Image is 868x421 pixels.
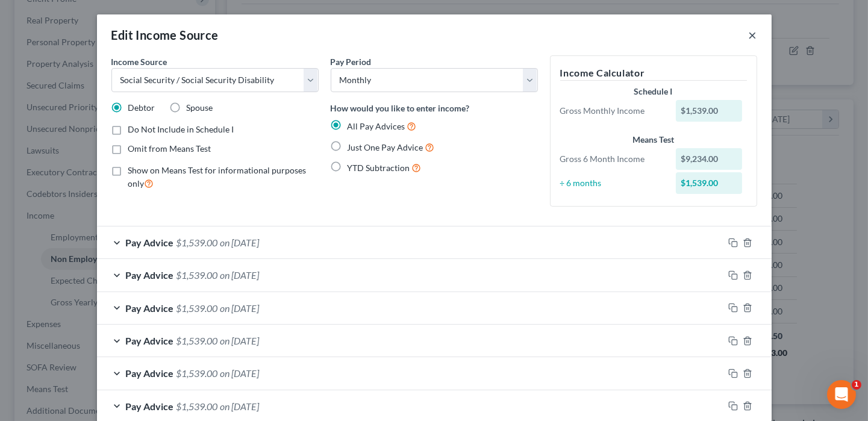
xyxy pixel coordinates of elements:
[128,102,155,113] span: Debtor
[126,335,174,346] span: Pay Advice
[560,86,747,98] div: Schedule I
[348,142,423,152] span: Just One Pay Advice
[176,237,218,248] span: $1,539.00
[331,102,470,114] label: How would you like to enter income?
[176,302,218,314] span: $1,539.00
[220,269,260,281] span: on [DATE]
[111,27,219,43] div: Edit Income Source
[852,380,861,390] span: 1
[111,57,167,67] span: Income Source
[560,134,747,146] div: Means Test
[749,28,757,42] button: ×
[554,105,670,117] div: Gross Monthly Income
[348,121,405,131] span: All Pay Advices
[126,302,174,314] span: Pay Advice
[220,302,260,314] span: on [DATE]
[128,143,211,154] span: Omit from Means Test
[187,102,213,113] span: Spouse
[176,335,218,346] span: $1,539.00
[176,367,218,379] span: $1,539.00
[126,401,174,412] span: Pay Advice
[176,401,218,412] span: $1,539.00
[331,55,372,68] label: Pay Period
[126,269,174,281] span: Pay Advice
[176,269,218,281] span: $1,539.00
[676,172,742,194] div: $1,539.00
[676,148,742,170] div: $9,234.00
[554,153,670,165] div: Gross 6 Month Income
[560,66,747,81] h5: Income Calculator
[128,124,234,134] span: Do Not Include in Schedule I
[126,237,174,248] span: Pay Advice
[220,237,260,248] span: on [DATE]
[220,367,260,379] span: on [DATE]
[554,177,670,189] div: ÷ 6 months
[220,401,260,412] span: on [DATE]
[128,165,307,189] span: Show on Means Test for informational purposes only
[348,163,410,173] span: YTD Subtraction
[126,367,174,379] span: Pay Advice
[827,380,856,409] iframe: Intercom live chat
[220,335,260,346] span: on [DATE]
[676,100,742,122] div: $1,539.00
